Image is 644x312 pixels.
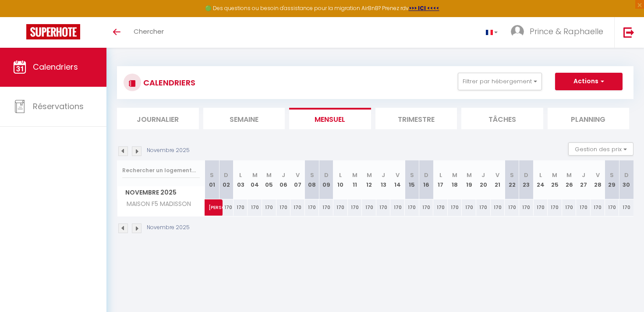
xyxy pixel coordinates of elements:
div: 170 [248,199,262,216]
th: 30 [619,160,633,199]
th: 02 [219,160,234,199]
th: 19 [462,160,476,199]
button: Filtrer par hébergement [458,73,542,90]
th: 27 [576,160,591,199]
abbr: S [310,171,314,179]
abbr: L [239,171,242,179]
th: 20 [476,160,491,199]
th: 12 [362,160,376,199]
th: 25 [548,160,562,199]
th: 14 [390,160,405,199]
span: Réservations [33,101,84,112]
th: 22 [505,160,519,199]
a: ... Prince & Raphaelle [504,17,614,48]
abbr: L [439,171,442,179]
div: 170 [591,199,605,216]
span: [PERSON_NAME] [209,195,229,211]
button: Gestion des prix [568,142,633,156]
th: 18 [448,160,462,199]
p: Novembre 2025 [147,223,190,232]
div: 170 [262,199,276,216]
div: 170 [476,199,491,216]
span: MAISON F5 MADISSON [119,199,193,209]
abbr: M [552,171,557,179]
abbr: M [266,171,272,179]
abbr: M [352,171,357,179]
abbr: L [339,171,342,179]
abbr: D [424,171,428,179]
abbr: S [510,171,514,179]
th: 10 [333,160,348,199]
p: Novembre 2025 [147,146,190,155]
abbr: M [467,171,472,179]
div: 170 [562,199,577,216]
li: Mensuel [289,108,371,129]
li: Semaine [203,108,285,129]
abbr: S [610,171,614,179]
input: Rechercher un logement... [122,163,200,178]
abbr: M [252,171,258,179]
abbr: D [224,171,228,179]
th: 06 [276,160,291,199]
div: 170 [448,199,462,216]
div: 170 [333,199,348,216]
div: 170 [405,199,419,216]
span: Prince & Raphaelle [530,26,603,37]
abbr: D [524,171,528,179]
div: 170 [462,199,476,216]
div: 170 [290,199,305,216]
th: 13 [376,160,391,199]
th: 21 [491,160,505,199]
div: 170 [605,199,619,216]
abbr: S [210,171,214,179]
th: 17 [433,160,448,199]
div: 170 [348,199,362,216]
abbr: J [282,171,285,179]
div: 170 [276,199,291,216]
img: logout [623,27,634,38]
abbr: J [382,171,385,179]
th: 09 [319,160,333,199]
div: 170 [576,199,591,216]
th: 24 [534,160,548,199]
div: 170 [433,199,448,216]
abbr: M [452,171,457,179]
th: 28 [591,160,605,199]
abbr: D [324,171,329,179]
div: 170 [519,199,534,216]
span: Chercher [134,27,164,36]
abbr: V [596,171,600,179]
th: 29 [605,160,619,199]
div: 170 [619,199,633,216]
th: 26 [562,160,577,199]
th: 03 [234,160,248,199]
div: 170 [548,199,562,216]
abbr: M [367,171,372,179]
th: 04 [248,160,262,199]
a: >>> ICI <<<< [409,4,439,12]
div: 170 [419,199,434,216]
abbr: L [539,171,542,179]
th: 11 [348,160,362,199]
th: 07 [290,160,305,199]
abbr: V [396,171,400,179]
abbr: V [495,171,499,179]
div: 170 [234,199,248,216]
li: Planning [548,108,630,129]
th: 05 [262,160,276,199]
li: Trimestre [375,108,457,129]
a: [PERSON_NAME] [205,199,219,216]
button: Actions [555,73,623,90]
li: Journalier [117,108,199,129]
li: Tâches [461,108,543,129]
div: 170 [390,199,405,216]
div: 170 [376,199,391,216]
span: Calendriers [33,61,78,72]
div: 170 [534,199,548,216]
div: 170 [491,199,505,216]
abbr: J [481,171,485,179]
th: 01 [205,160,219,199]
div: 170 [305,199,319,216]
abbr: V [296,171,300,179]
